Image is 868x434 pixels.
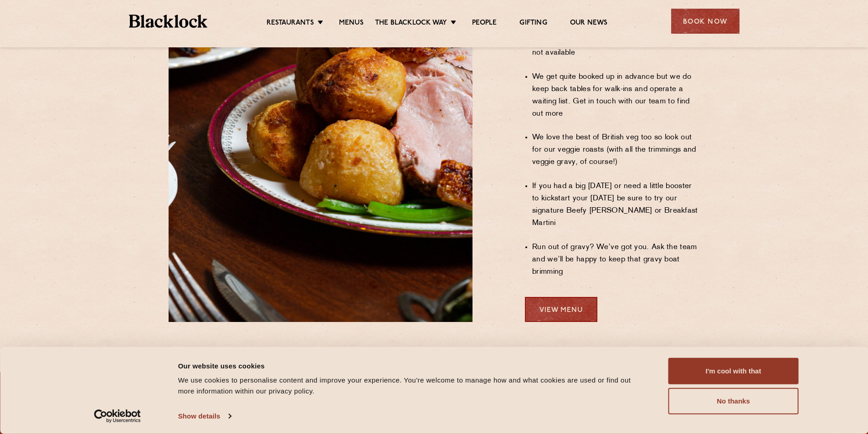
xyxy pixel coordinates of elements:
li: We love the best of British veg too so look out for our veggie roasts (with all the trimmings and... [532,132,699,168]
button: No thanks [668,388,799,414]
a: Restaurants [267,19,314,29]
li: We get quite booked up in advance but we do keep back tables for walk-ins and operate a waiting l... [532,71,699,120]
a: The Blacklock Way [375,19,447,29]
div: We use cookies to personalise content and improve your experience. You're welcome to manage how a... [178,375,648,397]
img: BL_Textured_Logo-footer-cropped.svg [129,15,208,28]
button: I'm cool with that [668,358,799,384]
a: Menus [339,19,364,29]
div: Our website uses cookies [178,360,648,371]
div: Book Now [671,9,740,34]
a: Usercentrics Cookiebot - opens in a new window [77,409,157,423]
li: If you had a big [DATE] or need a little booster to kickstart your [DATE] be sure to try our sign... [532,180,699,230]
a: View Menu [525,297,597,322]
a: Show details [178,409,231,423]
a: Our News [570,19,608,29]
li: Run out of gravy? We’ve got you. Ask the team and we’ll be happy to keep that gravy boat brimming [532,241,699,278]
a: Gifting [519,19,547,29]
a: People [472,19,497,29]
